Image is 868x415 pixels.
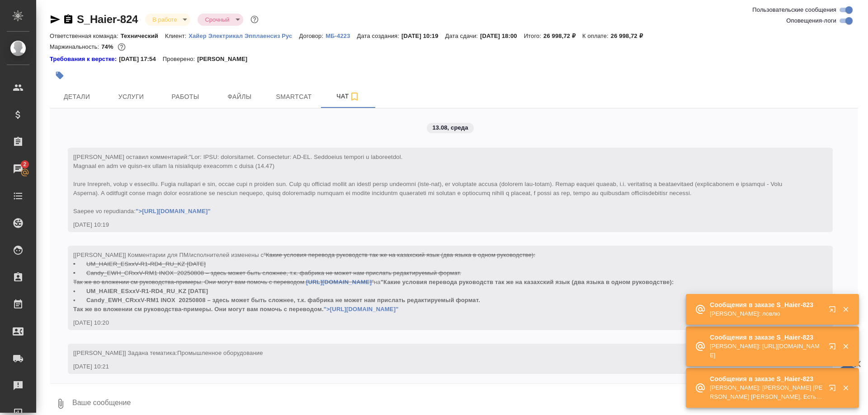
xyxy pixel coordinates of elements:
[325,32,357,39] a: МБ-4223
[786,16,836,25] span: Оповещения-логи
[823,337,845,359] button: Открыть в новой вкладке
[432,123,468,132] p: 13.08, среда
[2,158,34,180] a: 2
[109,91,153,103] span: Услуги
[18,160,32,169] span: 2
[73,154,784,214] span: [[PERSON_NAME] оставил комментарий:
[752,5,836,14] span: Пользовательские сообщения
[189,33,299,39] p: Хайер Электрикал Эпплаенсиз Рус
[401,33,445,39] p: [DATE] 10:19
[136,208,211,214] a: ">[URL][DOMAIN_NAME]"
[73,252,674,312] span: [[PERSON_NAME]] Комментарии для ПМ/исполнителей изменены с на
[710,333,823,342] p: Сообщения в заказе S_Haier-823
[524,33,543,39] p: Итого:
[77,13,138,25] a: S_Haier-824
[198,14,243,26] div: В работе
[710,309,823,318] p: [PERSON_NAME]: ловлю
[116,41,127,53] button: 5837.72 RUB;
[50,55,119,64] a: Требования к верстке:
[823,300,845,322] button: Открыть в новой вкладке
[55,91,99,103] span: Детали
[177,350,263,356] span: Промышленное оборудование
[710,342,823,360] p: [PERSON_NAME]: [URL][DOMAIN_NAME]
[50,43,101,50] p: Маржинальность:
[202,16,232,23] button: Срочный
[73,350,263,356] span: [[PERSON_NAME]] Задана тематика:
[543,33,582,39] p: 26 998,72 ₽
[249,14,260,25] button: Доп статусы указывают на важность/срочность заказа
[836,305,855,313] button: Закрыть
[582,33,611,39] p: К оплате:
[73,252,535,285] span: "Какие условия перевода руководств так же на казахский язык (два языка в одном руководстве): • UM...
[73,362,801,371] div: [DATE] 10:21
[272,91,316,103] span: Smartcat
[299,33,325,39] p: Договор:
[73,220,801,229] div: [DATE] 10:19
[710,300,823,309] p: Сообщения в заказе S_Haier-823
[306,279,372,285] a: [URL][DOMAIN_NAME]
[50,14,61,25] button: Скопировать ссылку для ЯМессенджера
[710,383,823,401] p: [PERSON_NAME]: [PERSON_NAME] [PERSON_NAME] [PERSON_NAME], Есть правки небольшие - [URL][DOMAIN_NA...
[121,33,165,39] p: Технический
[165,33,189,39] p: Клиент:
[164,91,207,103] span: Работы
[836,384,855,392] button: Закрыть
[73,154,784,214] span: "Lor: IPSU: dolorsitamet. Consectetur: AD-EL. Seddoeius tempori u laboreetdol. Magnaal en adm ve ...
[445,33,480,39] p: Дата сдачи:
[145,14,190,26] div: В работе
[73,318,801,327] div: [DATE] 10:20
[189,32,299,39] a: Хайер Электрикал Эпплаенсиз Рус
[823,379,845,401] button: Открыть в новой вкладке
[836,342,855,350] button: Закрыть
[197,55,254,64] p: [PERSON_NAME]
[218,91,261,103] span: Файлы
[611,33,650,39] p: 26 998,72 ₽
[50,55,119,64] div: Нажми, чтобы открыть папку с инструкцией
[480,33,524,39] p: [DATE] 18:00
[357,33,401,39] p: Дата создания:
[150,16,179,23] button: В работе
[63,14,74,25] button: Скопировать ссылку
[50,33,121,39] p: Ответственная команда:
[163,55,198,64] p: Проверено:
[326,91,370,102] span: Чат
[324,306,399,312] a: ">[URL][DOMAIN_NAME]"
[710,374,823,383] p: Сообщения в заказе S_Haier-823
[119,55,163,64] p: [DATE] 17:54
[50,65,70,85] button: Добавить тэг
[325,33,357,39] p: МБ-4223
[101,43,115,50] p: 74%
